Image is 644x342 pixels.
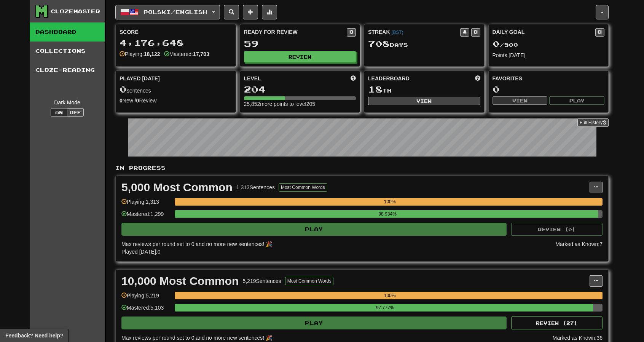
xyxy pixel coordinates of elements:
[279,183,327,192] button: Most Common Words
[351,75,356,82] span: Score more points to level up
[67,108,84,117] button: Off
[511,316,603,329] button: Review (27)
[493,96,548,105] button: View
[121,316,507,329] button: Play
[177,292,603,299] div: 100%
[475,75,480,82] span: This week in points, UTC
[244,75,261,82] span: Level
[121,198,171,211] div: Playing: 1,313
[244,51,356,62] button: Review
[35,99,99,106] div: Dark Mode
[121,223,507,236] button: Play
[549,96,604,105] button: Play
[493,42,518,48] span: / 500
[244,39,356,48] div: 59
[30,61,105,80] a: Cloze-Reading
[243,5,258,19] button: Add sentence to collection
[120,84,127,94] span: 0
[244,100,356,108] div: 25,852 more points to level 205
[30,42,105,61] a: Collections
[368,85,480,94] div: th
[493,85,605,94] div: 0
[242,277,281,285] div: 5,219 Sentences
[115,5,220,19] button: Polski/English
[120,97,123,104] strong: 0
[262,5,277,19] button: More stats
[177,304,593,312] div: 97.777%
[121,334,548,342] div: Max reviews per round set to 0 and no more new sentences! 🎉
[244,85,356,94] div: 204
[493,38,500,49] span: 0
[120,85,232,94] div: sentences
[143,9,207,15] span: Polski / English
[493,51,605,59] div: Points [DATE]
[120,50,160,58] div: Playing:
[121,292,171,304] div: Playing: 5,219
[493,75,605,82] div: Favorites
[368,97,480,105] button: View
[121,304,171,316] div: Mastered: 5,103
[511,223,603,236] button: Review (0)
[120,75,160,82] span: Played [DATE]
[177,198,603,206] div: 100%
[121,240,551,248] div: Max reviews per round set to 0 and no more new sentences! 🎉
[577,118,609,127] a: Full History
[121,210,171,223] div: Mastered: 1,299
[177,210,598,218] div: 98.934%
[121,275,239,287] div: 10,000 Most Common
[120,97,232,104] div: New / Review
[368,39,480,49] div: Day s
[144,51,160,57] strong: 18,122
[391,30,403,35] a: (BST)
[136,97,139,104] strong: 0
[368,75,410,82] span: Leaderboard
[164,50,209,58] div: Mastered:
[555,240,603,256] div: Marked as Known: 7
[368,84,383,94] span: 18
[224,5,239,19] button: Search sentences
[368,28,460,36] div: Streak
[120,28,232,36] div: Score
[121,249,160,255] span: Played [DATE]: 0
[285,277,334,285] button: Most Common Words
[236,184,275,191] div: 1,313 Sentences
[368,38,390,49] span: 708
[493,28,596,37] div: Daily Goal
[51,108,67,117] button: On
[30,22,105,42] a: Dashboard
[5,332,63,339] span: Open feedback widget
[51,8,100,15] div: Clozemaster
[115,164,609,172] p: In Progress
[193,51,209,57] strong: 17,703
[120,38,232,48] div: 4,176,648
[244,28,347,36] div: Ready for Review
[121,182,233,193] div: 5,000 Most Common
